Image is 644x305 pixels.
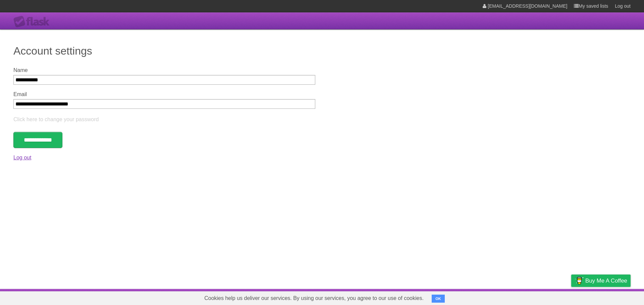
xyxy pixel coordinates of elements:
[575,275,584,286] img: Buy me a coffee
[562,291,580,303] a: Privacy
[482,291,496,303] a: About
[13,67,315,73] label: Name
[198,292,430,305] span: Cookies help us deliver our services. By using our services, you agree to our use of cookies.
[13,91,315,97] label: Email
[13,43,631,59] h1: Account settings
[571,275,631,287] a: Buy me a coffee
[432,295,445,303] button: OK
[13,155,31,160] a: Log out
[585,275,627,287] span: Buy me a coffee
[13,117,99,122] a: Click here to change your password
[13,16,54,28] div: Flask
[588,291,631,303] a: Suggest a feature
[540,291,554,303] a: Terms
[504,291,531,303] a: Developers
